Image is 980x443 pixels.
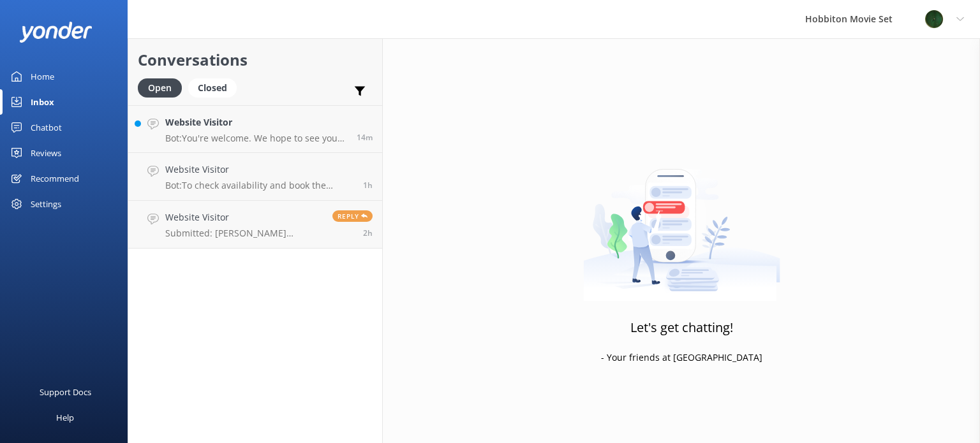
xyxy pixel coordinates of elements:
[165,163,353,177] h4: Website Visitor
[165,180,353,191] p: Bot: To check availability and book the Evening Banquet Tour for [DATE], please visit [DOMAIN_NAM...
[31,115,62,140] div: Chatbot
[40,379,91,405] div: Support Docs
[31,191,61,217] div: Settings
[31,140,61,166] div: Reviews
[630,317,733,338] h3: Let's get chatting!
[601,351,762,365] p: - Your friends at [GEOGRAPHIC_DATA]
[924,10,944,29] img: 34-1625720359.png
[138,80,188,94] a: Open
[138,48,373,72] h2: Conversations
[128,201,382,249] a: Website VisitorSubmitted: [PERSON_NAME] [PERSON_NAME][EMAIL_ADDRESS][DOMAIN_NAME] 10 000 580 0690...
[165,228,323,239] p: Submitted: [PERSON_NAME] [PERSON_NAME][EMAIL_ADDRESS][DOMAIN_NAME] 10 000 580 0690 074230080240
[357,132,373,143] span: Sep 07 2025 10:57am (UTC +12:00) Pacific/Auckland
[128,105,382,153] a: Website VisitorBot:You're welcome. We hope to see you for an adventure soon!14m
[188,78,237,98] div: Closed
[56,405,74,430] div: Help
[31,89,54,115] div: Inbox
[165,210,323,224] h4: Website Visitor
[332,210,373,222] span: Reply
[138,78,182,98] div: Open
[19,22,93,43] img: yonder-white-logo.png
[31,166,79,191] div: Recommend
[363,228,373,238] span: Sep 07 2025 08:27am (UTC +12:00) Pacific/Auckland
[165,115,347,129] h4: Website Visitor
[583,142,780,301] img: artwork of a man stealing a conversation from at giant smartphone
[31,64,54,89] div: Home
[165,133,347,144] p: Bot: You're welcome. We hope to see you for an adventure soon!
[188,80,243,94] a: Closed
[128,153,382,201] a: Website VisitorBot:To check availability and book the Evening Banquet Tour for [DATE], please vis...
[363,180,373,191] span: Sep 07 2025 10:10am (UTC +12:00) Pacific/Auckland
